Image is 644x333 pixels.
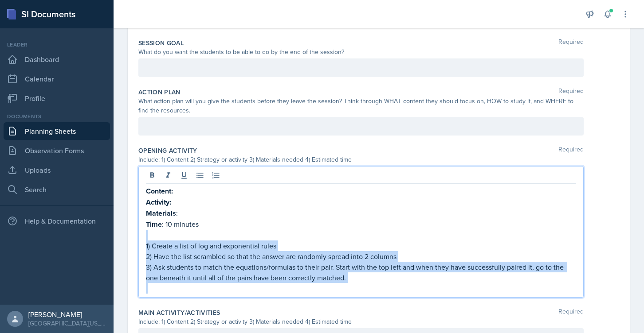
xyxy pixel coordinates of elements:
p: : [146,208,576,219]
p: : 10 minutes [146,219,576,230]
div: Help & Documentation [4,212,110,230]
label: Opening Activity [138,146,197,155]
div: Include: 1) Content 2) Strategy or activity 3) Materials needed 4) Estimated time [138,317,584,326]
a: Profile [4,89,110,107]
div: What do you want the students to be able to do by the end of the session? [138,47,584,57]
p: 3) Ask students to match the equations/formulas to their pair. Start with the top left and when t... [146,262,576,283]
div: Documents [4,112,110,120]
strong: Time [146,219,162,229]
div: [PERSON_NAME] [28,310,106,319]
span: No [156,20,165,29]
div: [GEOGRAPHIC_DATA][US_STATE] in [GEOGRAPHIC_DATA] [28,319,106,328]
p: 1) Create a list of log and exponential rules [146,240,576,251]
div: What action plan will you give the students before they leave the session? Think through WHAT con... [138,97,584,115]
a: Uploads [4,161,110,179]
div: Include: 1) Content 2) Strategy or activity 3) Materials needed 4) Estimated time [138,155,584,164]
strong: Activity: [146,197,171,207]
a: Dashboard [4,50,110,68]
label: Session Goal [138,39,184,47]
span: Required [558,88,584,97]
p: 2) Have the list scrambled so that the answer are randomly spread into 2 columns [146,251,576,262]
a: Observation Forms [4,142,110,159]
label: Action Plan [138,88,181,97]
div: Leader [4,41,110,49]
a: Planning Sheets [4,122,110,140]
label: Main Activity/Activities [138,308,220,317]
span: Required [558,146,584,155]
strong: Materials [146,208,176,218]
span: Required [558,39,584,47]
a: Calendar [4,70,110,88]
strong: Content: [146,186,173,196]
a: Search [4,181,110,198]
span: Required [558,308,584,317]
